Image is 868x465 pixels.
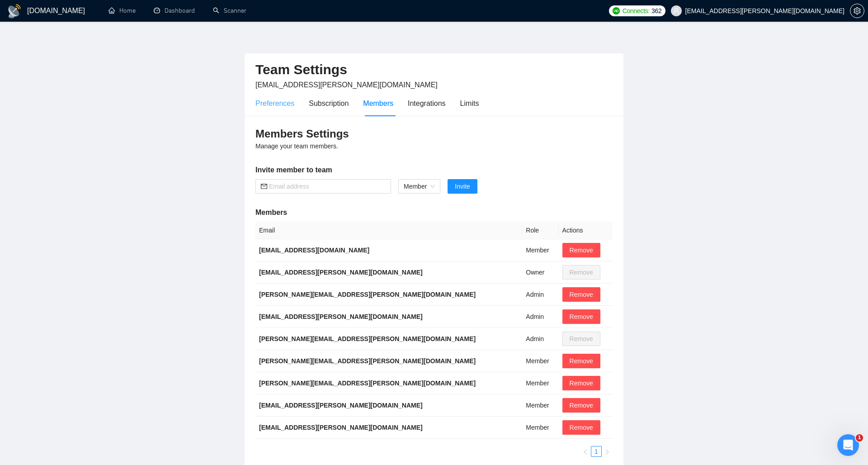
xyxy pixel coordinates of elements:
img: upwork-logo.png [613,7,620,14]
span: Remove [570,422,593,432]
b: [EMAIL_ADDRESS][PERSON_NAME][DOMAIN_NAME] [259,269,423,276]
div: Preferences [255,98,294,109]
h3: Members Settings [255,127,613,141]
button: left [580,446,591,457]
span: Remove [570,400,593,410]
b: [PERSON_NAME][EMAIL_ADDRESS][PERSON_NAME][DOMAIN_NAME] [259,357,476,365]
span: left [583,449,588,455]
b: [PERSON_NAME][EMAIL_ADDRESS][PERSON_NAME][DOMAIN_NAME] [259,380,476,387]
b: [PERSON_NAME][EMAIL_ADDRESS][PERSON_NAME][DOMAIN_NAME] [259,291,476,298]
h5: Members [255,207,613,218]
span: Remove [570,245,593,255]
span: setting [850,7,864,14]
button: right [602,446,613,457]
button: Remove [562,420,600,435]
button: Remove [562,309,600,324]
span: mail [261,183,267,190]
td: Member [522,372,558,394]
iframe: Intercom live chat [837,434,859,456]
span: user [673,8,679,14]
span: Remove [570,378,593,388]
b: [EMAIL_ADDRESS][PERSON_NAME][DOMAIN_NAME] [259,402,423,409]
span: 362 [651,6,661,16]
td: Admin [522,284,558,306]
span: Member [404,180,435,193]
th: Role [522,222,558,239]
div: Subscription [309,98,349,109]
b: [EMAIL_ADDRESS][PERSON_NAME][DOMAIN_NAME] [259,313,423,320]
span: Manage your team members. [255,142,338,150]
li: Next Page [602,446,613,457]
button: Remove [562,243,600,257]
a: 1 [591,446,601,456]
span: right [604,449,610,455]
div: Members [363,98,393,109]
button: Remove [562,354,600,368]
span: Connects: [623,6,650,16]
button: Remove [562,376,600,390]
td: Admin [522,328,558,350]
a: setting [850,7,864,14]
span: [EMAIL_ADDRESS][PERSON_NAME][DOMAIN_NAME] [255,81,438,89]
div: Limits [460,98,479,109]
img: logo [7,4,22,19]
li: 1 [591,446,602,457]
button: Remove [562,398,600,413]
td: Member [522,394,558,417]
b: [EMAIL_ADDRESS][DOMAIN_NAME] [259,247,369,254]
button: setting [850,4,864,18]
span: 1 [856,434,863,441]
b: [EMAIL_ADDRESS][PERSON_NAME][DOMAIN_NAME] [259,424,423,431]
div: Integrations [408,98,446,109]
span: Remove [570,312,593,322]
th: Email [255,222,522,239]
span: Remove [570,289,593,299]
h2: Team Settings [255,61,613,79]
td: Admin [522,306,558,328]
td: Owner [522,261,558,284]
button: Invite [448,179,477,194]
input: Email address [269,181,386,191]
td: Member [522,350,558,372]
a: dashboardDashboard [154,7,195,14]
h5: Invite member to team [255,165,613,176]
span: Remove [570,356,593,366]
th: Actions [559,222,613,239]
td: Member [522,239,558,261]
a: homeHome [108,7,136,14]
li: Previous Page [580,446,591,457]
td: Member [522,417,558,439]
button: Remove [562,287,600,302]
b: [PERSON_NAME][EMAIL_ADDRESS][PERSON_NAME][DOMAIN_NAME] [259,335,476,342]
a: searchScanner [213,7,246,14]
span: Invite [455,181,470,191]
